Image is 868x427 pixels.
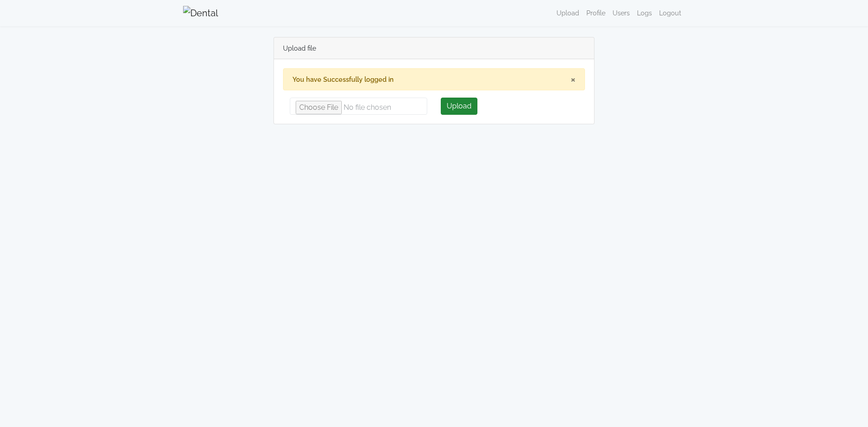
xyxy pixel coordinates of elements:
a: Users [609,4,633,22]
strong: You have Successfully logged in [292,75,394,83]
a: Logs [633,4,656,22]
img: Dental Whale Logo [183,6,218,20]
div: Upload file [274,38,594,59]
button: Upload [441,98,477,115]
button: × [571,74,576,85]
a: Profile [583,4,609,22]
a: Logout [656,4,685,22]
a: Upload [553,4,583,22]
